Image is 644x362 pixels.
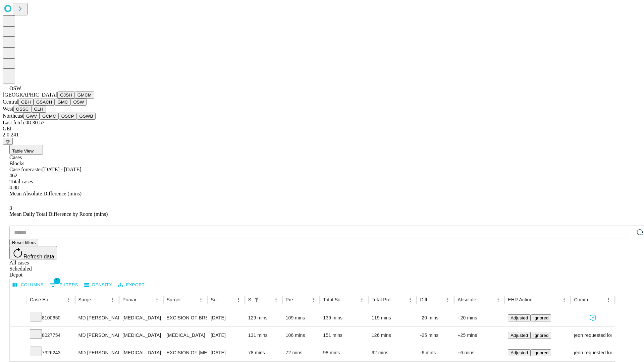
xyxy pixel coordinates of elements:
[559,295,569,304] button: Menu
[533,315,548,320] span: Ignored
[5,139,10,144] span: @
[78,344,116,361] div: MD [PERSON_NAME] A Md
[75,92,94,99] button: GMCM
[511,350,528,355] span: Adjusted
[30,327,72,344] div: 8027754
[3,138,13,145] button: @
[31,106,46,113] button: GLH
[12,240,36,245] span: Reset filters
[508,297,532,302] div: EHR Action
[574,297,593,302] div: Comments
[493,295,503,304] button: Menu
[372,327,414,344] div: 126 mins
[9,167,42,172] span: Case forecaster
[484,295,493,304] button: Sort
[372,344,414,361] div: 92 mins
[271,295,281,304] button: Menu
[18,99,34,106] button: GBH
[372,297,396,302] div: Total Predicted Duration
[83,280,114,290] button: Density
[323,309,365,326] div: 139 mins
[3,99,18,105] span: Central
[508,314,531,321] button: Adjusted
[40,113,59,120] button: GCMC
[9,191,82,196] span: Mean Absolute Difference (mins)
[59,113,77,120] button: OSCP
[42,167,81,172] span: [DATE] - [DATE]
[565,327,621,344] span: Surgeon requested longer
[3,120,45,125] span: Last fetch: 08:30:57
[116,280,146,290] button: Export
[406,295,415,304] button: Menu
[531,349,551,356] button: Ignored
[13,347,23,359] button: Expand
[187,295,196,304] button: Sort
[9,239,38,246] button: Reset filters
[420,344,451,361] div: -6 mins
[167,344,204,361] div: EXCISION OF [MEDICAL_DATA] OR TUMOR BREAST
[574,344,611,361] div: Surgeon requested longer
[30,297,54,302] div: Case Epic Id
[299,295,309,304] button: Sort
[108,295,117,304] button: Menu
[143,295,152,304] button: Sort
[3,92,57,98] span: [GEOGRAPHIC_DATA]
[78,297,98,302] div: Surgeon Name
[420,327,451,344] div: -25 mins
[211,297,224,302] div: Surgery Date
[77,113,96,120] button: GSWB
[420,297,433,302] div: Difference
[458,327,501,344] div: +25 mins
[122,297,142,302] div: Primary Service
[167,327,204,344] div: [MEDICAL_DATA] PARTIAL
[531,332,551,339] button: Ignored
[152,295,162,304] button: Menu
[30,309,72,326] div: 8100650
[122,309,160,326] div: [MEDICAL_DATA]
[458,344,501,361] div: +6 mins
[122,344,160,361] div: [MEDICAL_DATA]
[508,349,531,356] button: Adjusted
[9,145,43,155] button: Table View
[12,148,34,154] span: Table View
[23,113,40,120] button: GWV
[248,297,251,302] div: Scheduled In Room Duration
[54,278,60,284] span: 1
[78,309,116,326] div: MD [PERSON_NAME] A Md
[286,344,317,361] div: 72 mins
[9,85,21,91] span: OSW
[511,333,528,338] span: Adjusted
[286,309,317,326] div: 109 mins
[13,330,23,342] button: Expand
[3,126,641,132] div: GEI
[594,295,604,304] button: Sort
[211,327,241,344] div: [DATE]
[55,295,64,304] button: Sort
[252,295,261,304] button: Show filters
[9,173,17,178] span: 462
[252,295,261,304] div: 1 active filter
[211,344,241,361] div: [DATE]
[23,254,54,259] span: Refresh data
[57,92,75,99] button: GJSH
[309,295,318,304] button: Menu
[348,295,357,304] button: Sort
[533,295,542,304] button: Sort
[604,295,613,304] button: Menu
[531,314,551,321] button: Ignored
[78,327,116,344] div: MD [PERSON_NAME] A Md
[30,344,72,361] div: 7326243
[196,295,206,304] button: Menu
[234,295,243,304] button: Menu
[511,315,528,320] span: Adjusted
[3,106,13,112] span: West
[323,297,347,302] div: Total Scheduled Duration
[224,295,234,304] button: Sort
[48,280,80,290] button: Show filters
[458,309,501,326] div: +20 mins
[9,185,19,190] span: 4.88
[13,106,32,113] button: OSSC
[262,295,271,304] button: Sort
[11,280,45,290] button: Select columns
[323,344,365,361] div: 98 mins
